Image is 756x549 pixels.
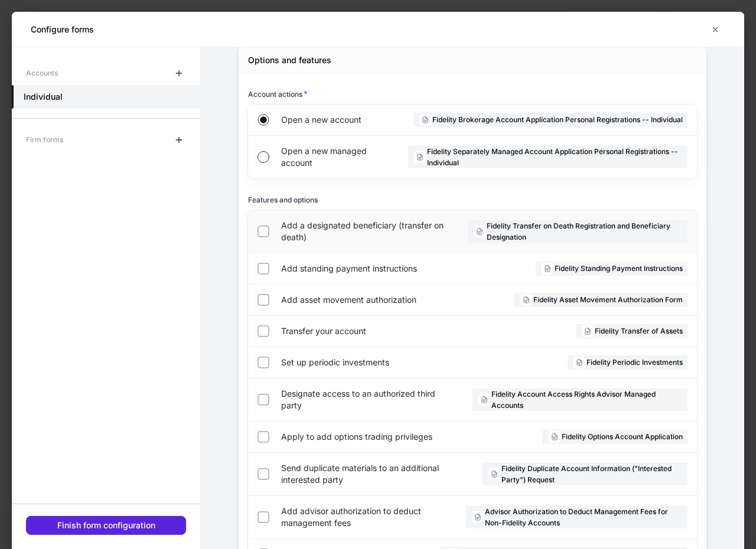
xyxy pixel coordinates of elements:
span: Add standing payment instructions [281,263,467,274]
h5: Configure forms [31,24,94,35]
div: Firm forms [26,129,63,150]
h6: Account actions [248,88,308,100]
div: Finish form configuration [57,521,155,530]
h6: Features and options [248,194,318,205]
span: Add asset movement authorization [281,294,456,306]
button: Finish form configuration [26,516,186,535]
div: Fidelity Separately Managed Account Application Personal Registrations -- Individual [408,146,687,168]
span: Transfer your account [281,325,462,337]
h6: Advisor Authorization to Deduct Management Fees for Non-Fidelity Accounts [485,506,683,528]
div: Accounts [26,63,58,83]
span: Send duplicate materials to an additional interested party [281,462,464,486]
span: Add a designated beneficiary (transfer on death) [281,220,449,243]
h6: Fidelity Transfer on Death Registration and Beneficiary Designation [487,220,683,243]
h6: Fidelity Asset Movement Authorization Form [533,294,683,305]
span: Open a new account [281,114,378,126]
span: Apply to add options trading privileges [281,431,478,443]
h6: Fidelity Duplicate Account Information ("Interested Party") Request [501,463,683,485]
h6: Fidelity Standing Payment Instructions [555,263,683,274]
span: Open a new managed account [281,145,389,169]
a: Individual [12,85,200,109]
h6: Fidelity Options Account Application [562,431,683,442]
h6: Fidelity Periodic Investments [586,357,683,368]
h6: Fidelity Transfer of Assets [595,325,683,336]
span: Add advisor authorization to deduct management fees [281,505,447,529]
span: Set up periodic investments [281,357,469,368]
span: Designate access to an authorized third party [281,388,454,411]
h5: Individual [24,91,63,103]
div: Fidelity Brokerage Account Application Personal Registrations -- Individual [413,113,687,127]
div: Options and features [248,54,331,66]
h6: Fidelity Account Access Rights Advisor Managed Accounts [491,388,683,411]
